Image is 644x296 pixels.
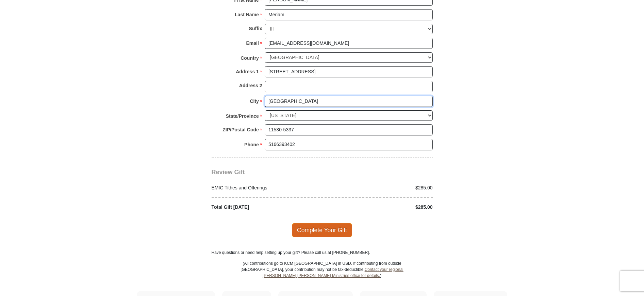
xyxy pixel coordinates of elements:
span: Review Gift [212,169,245,175]
strong: ZIP/Postal Code [222,125,259,134]
strong: Country [241,53,259,63]
div: $285.00 [322,184,436,191]
strong: Phone [244,140,259,149]
p: (All contributions go to KCM [GEOGRAPHIC_DATA] in USD. If contributing from outside [GEOGRAPHIC_D... [241,260,404,291]
strong: Email [246,38,259,48]
strong: Address 1 [236,67,259,76]
strong: City [250,96,259,106]
div: Total Gift [DATE] [208,204,322,211]
div: EMIC Tithes and Offerings [208,184,322,191]
span: Complete Your Gift [292,223,352,237]
strong: State/Province [226,111,259,121]
p: Have questions or need help setting up your gift? Please call us at [PHONE_NUMBER]. [212,249,433,256]
a: Contact your regional [PERSON_NAME] [PERSON_NAME] Ministries office for details. [263,267,403,278]
strong: Suffix [249,24,262,33]
strong: Last Name [235,10,259,19]
div: $285.00 [322,204,436,211]
strong: Address 2 [239,81,262,90]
